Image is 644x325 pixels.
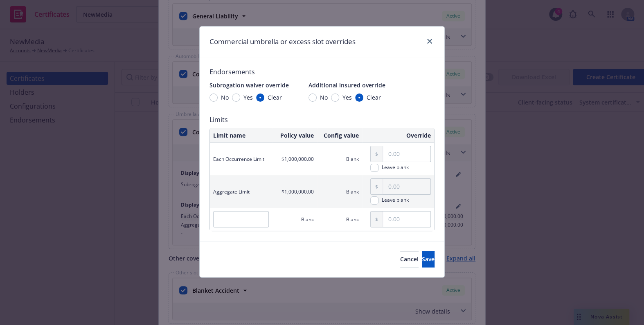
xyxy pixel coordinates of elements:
[209,36,356,47] h1: Commercial umbrella or excess slot overrides
[317,142,362,175] td: Blank
[320,93,328,102] span: No
[382,164,409,172] span: Leave blank
[281,156,314,162] span: $1,000,000.00
[221,93,229,102] span: No
[210,142,272,175] td: Each Occurrence Limit
[256,93,264,102] input: Clear
[382,164,409,171] div: Leave blank
[342,93,352,102] span: Yes
[210,128,272,142] th: Limit name
[232,93,240,102] input: Yes
[383,146,430,162] input: 0.00
[382,196,409,205] span: Leave blank
[355,93,363,102] input: Clear
[317,175,362,208] td: Blank
[272,128,317,142] th: Policy value
[209,67,435,77] span: Endorsements
[400,251,419,267] button: Cancel
[422,251,435,267] button: Save
[383,211,430,227] input: 0.00
[210,175,272,208] td: Aggregate Limit
[400,255,419,263] span: Cancel
[243,93,253,102] span: Yes
[317,208,362,231] td: Blank
[209,81,289,89] span: Subrogation waiver override
[422,255,435,263] span: Save
[308,81,385,89] span: Additional insured override
[308,93,317,102] input: No
[301,216,314,223] span: Blank
[383,179,430,194] input: 0.00
[362,128,434,142] th: Override
[317,128,362,142] th: Config value
[209,115,435,125] span: Limits
[281,188,314,195] span: $1,000,000.00
[331,93,339,102] input: Yes
[382,196,409,203] div: Leave blank
[425,36,435,46] a: close
[268,93,282,102] span: Clear
[367,93,381,102] span: Clear
[209,93,218,102] input: No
